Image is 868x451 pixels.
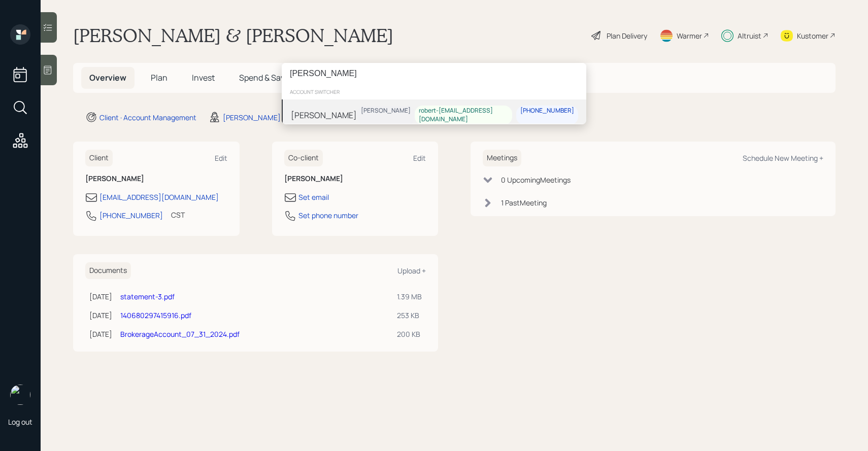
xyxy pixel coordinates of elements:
[282,84,586,99] div: account switcher
[361,107,411,115] div: [PERSON_NAME]
[291,109,357,121] div: [PERSON_NAME]
[282,63,586,84] input: Type a command or search…
[419,107,508,124] div: robert-[EMAIL_ADDRESS][DOMAIN_NAME]
[520,107,574,115] div: [PHONE_NUMBER]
